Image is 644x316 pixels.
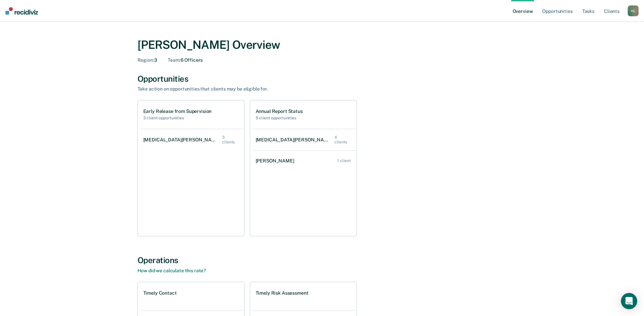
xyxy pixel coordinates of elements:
[137,57,157,63] div: 3
[628,5,639,16] button: HL
[256,116,303,120] h2: 5 client opportunities
[168,57,180,63] span: Team :
[337,158,351,163] div: 1 client
[222,135,238,145] div: 3 clients
[137,74,507,84] div: Opportunities
[137,255,507,265] div: Operations
[621,293,637,309] div: Open Intercom Messenger
[5,7,38,15] img: Recidiviz
[253,151,356,171] a: [PERSON_NAME] 1 client
[256,137,335,143] div: [MEDICAL_DATA][PERSON_NAME]
[256,108,303,114] h1: Annual Report Status
[137,38,507,52] div: [PERSON_NAME] Overview
[137,57,154,63] span: Region :
[143,108,212,114] h1: Early Release from Supervision
[253,128,356,152] a: [MEDICAL_DATA][PERSON_NAME] 4 clients
[137,86,375,92] div: Take action on opportunities that clients may be eligible for.
[334,135,351,145] div: 4 clients
[141,128,244,152] a: [MEDICAL_DATA][PERSON_NAME] 3 clients
[168,57,203,63] div: 6 Officers
[143,137,222,143] div: [MEDICAL_DATA][PERSON_NAME]
[628,5,639,16] div: H L
[137,268,206,273] a: How did we calculate this rate?
[143,290,177,296] h1: Timely Contact
[256,290,309,296] h1: Timely Risk Assessment
[256,158,297,164] div: [PERSON_NAME]
[143,116,212,120] h2: 3 client opportunities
